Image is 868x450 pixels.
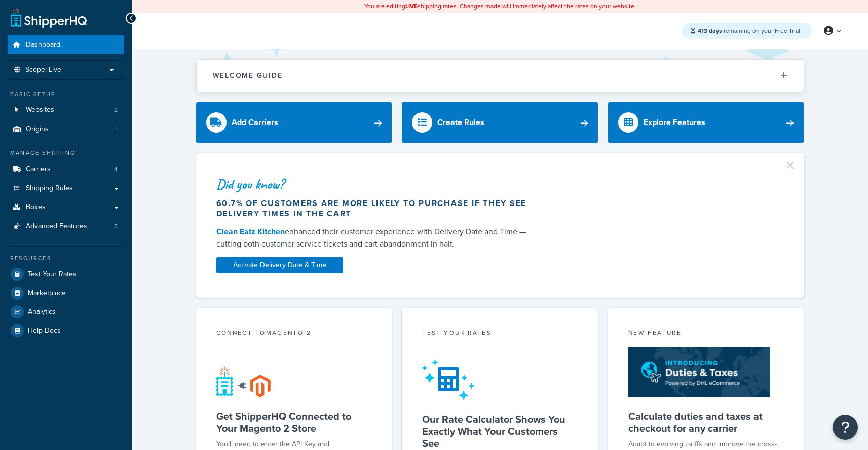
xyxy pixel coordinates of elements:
[25,66,61,74] span: Scope: Live
[8,160,124,179] li: Carriers
[644,115,705,130] div: Explore Features
[608,102,804,143] a: Explore Features
[114,165,118,174] span: 4
[8,149,124,157] div: Manage Shipping
[216,366,271,397] img: connect-shq-magento-24cdf84b.svg
[216,226,537,250] div: enhanced their customer experience with Delivery Date and Time — cutting both customer service ti...
[8,217,124,236] li: Advanced Features
[28,270,77,279] span: Test Your Rates
[402,102,598,143] a: Create Rules
[422,328,578,340] div: Test your rates
[8,303,124,321] a: Analytics
[114,106,118,114] span: 2
[216,198,537,219] div: 60.7% of customers are more likely to purchase if they see delivery times in the cart
[628,410,784,434] h5: Calculate duties and taxes at checkout for any carrier
[216,177,537,191] div: Did you know?
[628,328,784,340] div: New Feature
[216,328,372,340] div: Connect to Magento 2
[26,106,54,114] span: Websites
[26,40,60,49] span: Dashboard
[8,254,124,263] div: Resources
[232,115,278,130] div: Add Carriers
[8,265,124,283] a: Test Your Rates
[26,222,87,231] span: Advanced Features
[26,203,46,212] span: Boxes
[698,26,800,35] span: remaining on your Free Trial
[216,226,285,237] a: Clean Eatz Kitchen
[28,326,61,335] span: Help Docs
[114,222,118,231] span: 3
[8,198,124,217] a: Boxes
[28,308,56,316] span: Analytics
[437,115,484,130] div: Create Rules
[26,184,73,193] span: Shipping Rules
[8,179,124,198] a: Shipping Rules
[8,101,124,119] li: Websites
[8,90,124,99] div: Basic Setup
[422,413,578,449] h5: Our Rate Calculator Shows You Exactly What Your Customers See
[197,60,804,92] button: Welcome Guide
[698,26,722,35] strong: 413 days
[216,257,343,273] a: Activate Delivery Date & Time
[405,2,418,11] b: LIVE
[8,217,124,236] a: Advanced Features3
[196,102,392,143] a: Add Carriers
[8,284,124,302] a: Marketplace
[8,101,124,119] a: Websites2
[26,165,51,174] span: Carriers
[213,72,283,79] h2: Welcome Guide
[833,415,858,440] button: Open Resource Center
[216,410,372,434] h5: Get ShipperHQ Connected to Your Magento 2 Store
[8,160,124,179] a: Carriers4
[8,321,124,340] a: Help Docs
[8,35,124,54] a: Dashboard
[28,289,66,298] span: Marketplace
[8,120,124,139] li: Origins
[8,120,124,139] a: Origins1
[116,125,118,134] span: 1
[26,125,49,134] span: Origins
